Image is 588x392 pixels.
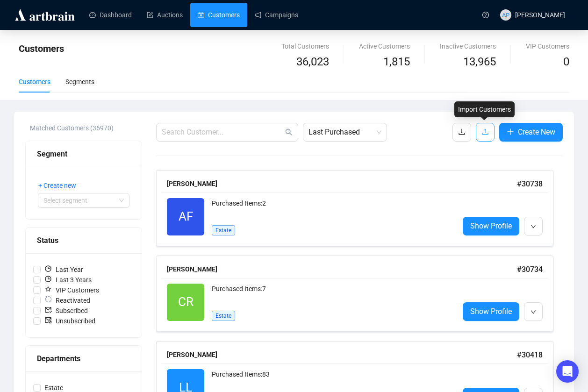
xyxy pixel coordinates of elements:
[531,309,536,315] span: down
[285,128,293,136] span: search
[19,77,50,87] div: Customers
[281,41,329,51] div: Total Customers
[212,369,452,388] div: Purchased Items: 83
[308,123,381,141] span: Last Purchased
[296,53,329,71] span: 36,023
[531,224,536,229] span: down
[470,220,512,232] span: Show Profile
[359,41,410,51] div: Active Customers
[38,180,76,191] span: + Create new
[14,7,76,22] img: logo
[440,41,496,51] div: Inactive Customers
[502,10,510,20] span: AP
[41,275,95,285] span: Last 3 Years
[526,41,569,51] div: VIP Customers
[156,170,563,246] a: [PERSON_NAME]#30738AFPurchased Items:2EstateShow Profile
[37,353,130,364] div: Departments
[212,284,452,302] div: Purchased Items: 7
[383,53,410,71] span: 1,815
[37,235,130,246] div: Status
[463,217,519,235] a: Show Profile
[30,123,142,133] div: Matched Customers (36970)
[41,295,94,306] span: Reactivated
[517,350,543,359] span: # 30418
[458,128,466,135] span: download
[156,256,563,332] a: [PERSON_NAME]#30734CRPurchased Items:7EstateShow Profile
[470,306,512,317] span: Show Profile
[454,101,515,117] div: Import Customers
[518,126,555,138] span: Create New
[482,12,489,18] span: question-circle
[499,123,563,142] button: Create New
[38,178,84,193] button: + Create new
[517,265,543,274] span: # 30734
[167,264,517,274] div: [PERSON_NAME]
[517,179,543,188] span: # 30738
[41,264,87,275] span: Last Year
[147,3,183,27] a: Auctions
[37,148,130,160] div: Segment
[89,3,132,27] a: Dashboard
[41,316,99,326] span: Unsubscribed
[179,207,193,226] span: AF
[255,3,298,27] a: Campaigns
[167,178,517,189] div: [PERSON_NAME]
[563,55,569,68] span: 0
[556,360,579,383] div: Open Intercom Messenger
[515,11,565,19] span: [PERSON_NAME]
[167,349,517,360] div: [PERSON_NAME]
[481,128,489,135] span: upload
[41,306,92,316] span: Subscribed
[463,302,519,321] a: Show Profile
[41,285,103,295] span: VIP Customers
[65,77,94,87] div: Segments
[212,311,235,321] span: Estate
[212,225,235,235] span: Estate
[463,53,496,71] span: 13,965
[198,3,240,27] a: Customers
[162,127,283,138] input: Search Customer...
[212,198,452,217] div: Purchased Items: 2
[178,292,194,312] span: CR
[19,43,64,54] span: Customers
[507,128,514,135] span: plus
